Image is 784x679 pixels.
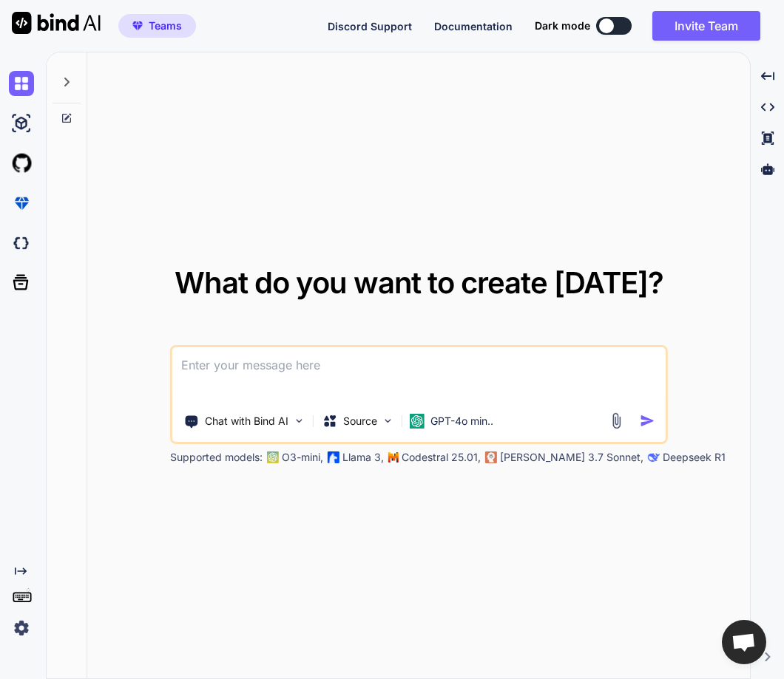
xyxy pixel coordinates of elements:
[9,111,34,136] img: ai-studio
[410,414,425,429] img: GPT-4o mini
[648,451,660,463] img: claude
[607,412,624,429] img: attachment
[388,452,399,463] img: Mistral-AI
[663,450,726,465] p: Deepseek R1
[652,11,760,41] button: Invite Team
[434,18,513,34] button: Documentation
[342,450,384,465] p: Llama 3,
[430,414,493,429] p: GPT-4o min..
[267,451,279,463] img: GPT-4
[132,21,143,30] img: premium
[170,450,263,465] p: Supported models:
[328,451,339,463] img: Llama2
[402,450,481,465] p: Codestral 25.01,
[9,191,34,216] img: premium
[485,451,497,463] img: claude
[9,151,34,176] img: githubLight
[328,18,412,34] button: Discord Support
[343,414,377,429] p: Source
[282,450,323,465] p: O3-mini,
[500,450,643,465] p: [PERSON_NAME] 3.7 Sonnet,
[149,18,182,33] span: Teams
[382,414,394,427] img: Pick Models
[328,20,412,33] span: Discord Support
[639,413,655,429] img: icon
[722,620,766,664] div: Open chat
[9,615,34,641] img: settings
[175,265,663,301] span: What do you want to create [DATE]?
[9,71,34,96] img: chat
[293,414,305,427] img: Pick Tools
[205,414,288,429] p: Chat with Bind AI
[12,12,101,34] img: Bind AI
[535,18,590,33] span: Dark mode
[434,20,513,33] span: Documentation
[118,14,196,38] button: premiumTeams
[9,231,34,256] img: darkCloudIdeIcon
